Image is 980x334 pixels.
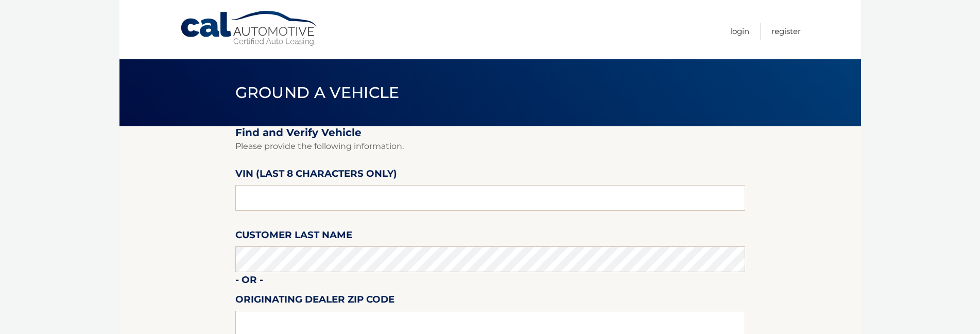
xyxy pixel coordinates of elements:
label: Customer Last Name [235,227,352,246]
a: Register [771,23,801,40]
a: Cal Automotive [180,10,319,47]
p: Please provide the following information. [235,139,745,154]
h2: Find and Verify Vehicle [235,126,745,139]
span: Ground a Vehicle [235,83,400,102]
a: Login [730,23,749,40]
label: VIN (last 8 characters only) [235,166,397,185]
label: Originating Dealer Zip Code [235,292,394,311]
label: - or - [235,272,263,291]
